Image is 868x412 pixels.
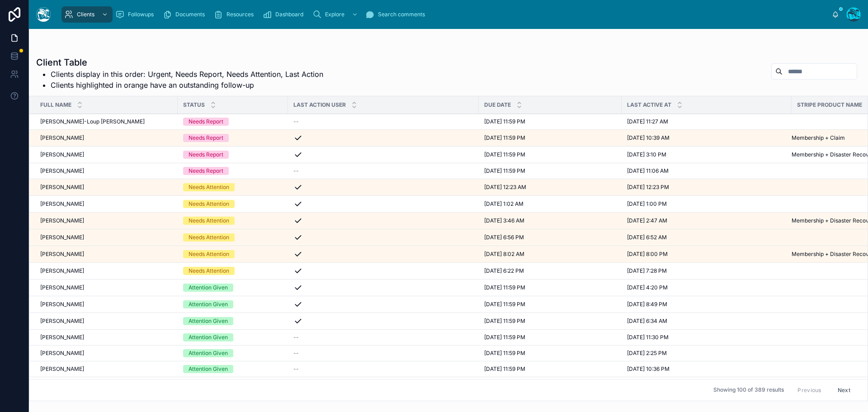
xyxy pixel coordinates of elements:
[40,334,172,341] a: [PERSON_NAME]
[51,69,323,80] li: Clients display in this order: Urgent, Needs Report, Needs Attention, Last Action
[40,184,84,191] span: [PERSON_NAME]
[484,118,525,125] span: [DATE] 11:59 PM
[484,365,525,373] span: [DATE] 11:59 PM
[40,151,172,158] a: [PERSON_NAME]
[484,301,525,308] span: [DATE] 11:59 PM
[183,101,205,109] span: Status
[183,317,283,325] a: Attention Given
[40,101,71,109] span: Full Name
[363,6,431,23] a: Search comments
[40,301,84,308] span: [PERSON_NAME]
[40,267,84,275] span: [PERSON_NAME]
[183,333,283,341] a: Attention Given
[484,167,616,175] a: [DATE] 11:59 PM
[484,118,616,125] a: [DATE] 11:59 PM
[189,167,223,175] div: Needs Report
[627,217,786,224] a: [DATE] 2:47 AM
[627,317,667,325] span: [DATE] 6:34 AM
[40,217,172,224] a: [PERSON_NAME]
[260,6,310,23] a: Dashboard
[40,134,172,142] a: [PERSON_NAME]
[183,284,283,292] a: Attention Given
[484,251,616,258] a: [DATE] 8:02 AM
[51,80,323,90] li: Clients highlighted in orange have an outstanding follow-up
[40,200,172,208] a: [PERSON_NAME]
[484,184,526,191] span: [DATE] 12:23 AM
[183,300,283,308] a: Attention Given
[36,7,51,22] img: App logo
[484,217,524,224] span: [DATE] 3:46 AM
[484,200,524,208] span: [DATE] 1:02 AM
[293,365,473,373] a: --
[627,350,786,357] a: [DATE] 2:25 PM
[627,217,667,224] span: [DATE] 2:47 AM
[40,251,172,258] a: [PERSON_NAME]
[627,200,667,208] span: [DATE] 1:00 PM
[183,134,283,142] a: Needs Report
[484,334,525,341] span: [DATE] 11:59 PM
[211,6,260,23] a: Resources
[627,234,786,241] a: [DATE] 6:52 AM
[189,284,228,292] div: Attention Given
[627,317,786,325] a: [DATE] 6:34 AM
[293,350,299,357] span: --
[484,200,616,208] a: [DATE] 1:02 AM
[183,167,283,175] a: Needs Report
[627,234,667,241] span: [DATE] 6:52 AM
[160,6,211,23] a: Documents
[40,284,84,291] span: [PERSON_NAME]
[484,134,525,142] span: [DATE] 11:59 PM
[484,350,616,357] a: [DATE] 11:59 PM
[484,301,616,308] a: [DATE] 11:59 PM
[484,234,616,241] a: [DATE] 6:56 PM
[40,234,84,241] span: [PERSON_NAME]
[627,134,786,142] a: [DATE] 10:39 AM
[40,184,172,191] a: [PERSON_NAME]
[183,365,283,373] a: Attention Given
[58,5,832,24] div: scrollable content
[627,251,668,258] span: [DATE] 8:00 PM
[484,151,525,158] span: [DATE] 11:59 PM
[627,301,786,308] a: [DATE] 8:49 PM
[189,365,228,373] div: Attention Given
[275,11,303,18] span: Dashboard
[627,184,669,191] span: [DATE] 12:23 PM
[40,365,172,373] a: [PERSON_NAME]
[36,56,323,69] h1: Client Table
[189,267,229,275] div: Needs Attention
[40,217,84,224] span: [PERSON_NAME]
[183,217,283,225] a: Needs Attention
[627,334,786,341] a: [DATE] 11:30 PM
[40,350,84,357] span: [PERSON_NAME]
[189,300,228,308] div: Attention Given
[325,11,344,18] span: Explore
[40,167,172,175] a: [PERSON_NAME]
[627,134,670,142] span: [DATE] 10:39 AM
[40,350,172,357] a: [PERSON_NAME]
[293,365,299,373] span: --
[61,6,113,23] a: Clients
[40,234,172,241] a: [PERSON_NAME]
[792,134,845,142] span: Membership + Claim
[183,118,283,126] a: Needs Report
[293,167,473,175] a: --
[484,267,524,275] span: [DATE] 6:22 PM
[293,334,473,341] a: --
[293,101,346,109] span: Last Action User
[627,101,671,109] span: Last active at
[40,267,172,275] a: [PERSON_NAME]
[627,301,667,308] span: [DATE] 8:49 PM
[627,267,667,275] span: [DATE] 7:28 PM
[484,167,525,175] span: [DATE] 11:59 PM
[627,151,666,158] span: [DATE] 3:10 PM
[627,151,786,158] a: [DATE] 3:10 PM
[40,365,84,373] span: [PERSON_NAME]
[831,383,857,397] button: Next
[627,267,786,275] a: [DATE] 7:28 PM
[627,334,669,341] span: [DATE] 11:30 PM
[713,387,784,394] span: Showing 100 of 389 results
[189,200,229,208] div: Needs Attention
[293,350,473,357] a: --
[40,167,84,175] span: [PERSON_NAME]
[484,234,524,241] span: [DATE] 6:56 PM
